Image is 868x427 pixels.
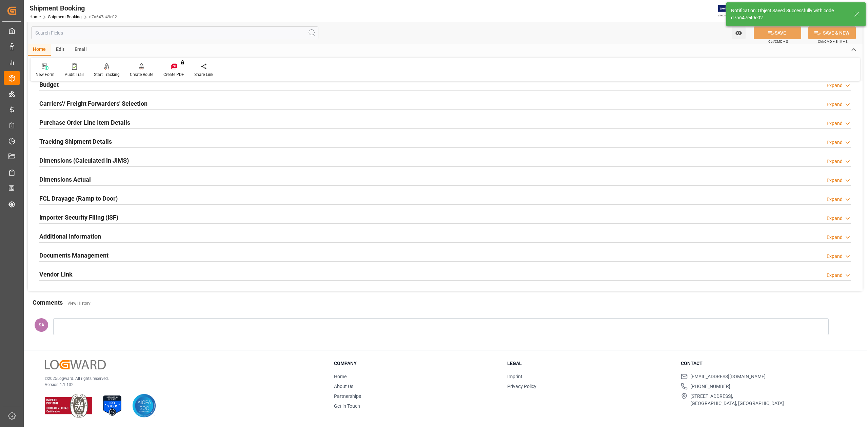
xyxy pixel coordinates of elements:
div: Expand [827,139,843,146]
div: Expand [827,215,843,222]
h2: Purchase Order Line Item Details [39,118,130,127]
div: Expand [827,234,843,241]
h2: FCL Drayage (Ramp to Door) [39,194,118,203]
div: Expand [827,272,843,279]
img: Logward Logo [45,360,106,370]
span: Ctrl/CMD + S [768,39,788,44]
div: Expand [827,253,843,260]
h3: Contact [681,360,846,367]
p: Version 1.1.132 [45,382,317,388]
a: Home [29,15,41,19]
input: Search Fields [31,26,318,39]
a: Home [334,374,347,379]
a: Imprint [507,374,522,379]
p: © 2025 Logward. All rights reserved. [45,375,317,382]
img: ISO 27001 Certification [100,394,124,418]
button: SAVE [754,26,801,39]
a: Privacy Policy [507,384,536,389]
span: [EMAIL_ADDRESS][DOMAIN_NAME] [690,373,766,380]
h2: Documents Management [39,251,108,260]
a: About Us [334,384,353,389]
div: Expand [827,120,843,127]
h2: Vendor Link [39,270,73,279]
div: Create Route [130,72,153,78]
div: New Form [36,72,55,78]
div: Expand [827,196,843,203]
a: Partnerships [334,393,361,399]
div: Home [28,44,51,56]
img: AICPA SOC [132,394,156,418]
div: Expand [827,101,843,108]
div: Expand [827,82,843,89]
span: [PHONE_NUMBER] [690,383,730,390]
div: Edit [51,44,70,56]
h2: Additional Information [39,232,101,241]
a: Get in Touch [334,403,360,409]
h2: Dimensions (Calculated in JIMS) [39,156,129,165]
div: Notification: Object Saved Successfully with code d7a647e49e02 [731,7,848,21]
a: View History [67,301,91,306]
div: Shipment Booking [29,3,117,13]
h3: Company [334,360,499,367]
span: SA [39,322,44,327]
img: ISO 9001 & ISO 14001 Certification [45,394,92,418]
h2: Comments [33,298,63,307]
h2: Importer Security Filing (ISF) [39,213,118,222]
button: SAVE & NEW [808,26,856,39]
h2: Dimensions Actual [39,175,91,184]
h2: Carriers'/ Freight Forwarders' Selection [39,99,147,108]
h3: Legal [507,360,672,367]
div: Audit Trail [65,72,84,78]
div: Email [70,44,92,56]
h2: Tracking Shipment Details [39,137,112,146]
a: Shipment Booking [48,15,82,19]
div: Expand [827,158,843,165]
div: Share Link [194,72,213,78]
span: Ctrl/CMD + Shift + S [818,39,848,44]
span: [STREET_ADDRESS], [GEOGRAPHIC_DATA], [GEOGRAPHIC_DATA] [690,393,784,407]
div: Expand [827,177,843,184]
h2: Budget [39,80,59,89]
img: Exertis%20JAM%20-%20Email%20Logo.jpg_1722504956.jpg [718,5,742,17]
div: Start Tracking [94,72,120,78]
button: open menu [732,26,746,39]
